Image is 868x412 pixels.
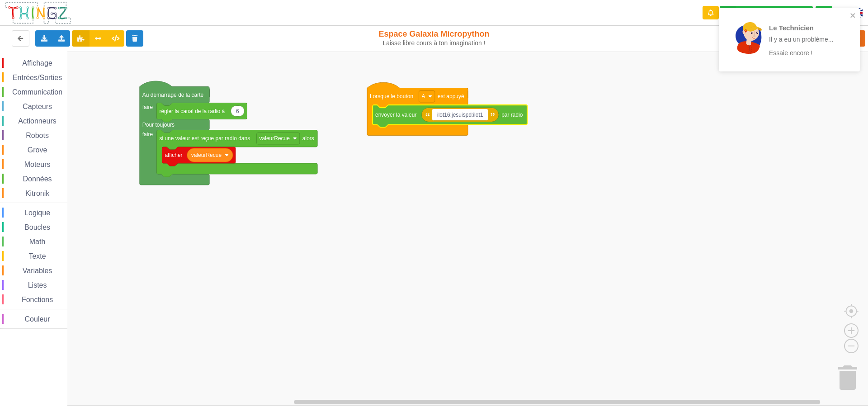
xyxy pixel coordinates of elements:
[24,315,52,323] span: Couleur
[142,121,175,128] text: Pour toujours
[375,112,416,118] text: envoyer la valeur
[21,59,53,67] span: Affichage
[27,281,48,289] span: Listes
[438,93,464,99] text: est appuyé
[11,74,63,81] span: Entrées/Sorties
[28,238,47,246] span: Math
[26,146,49,154] span: Grove
[24,132,50,139] span: Robots
[191,152,222,158] text: valeurRecue
[4,1,72,25] img: thingz_logo.png
[27,252,47,260] span: Texte
[21,103,53,110] span: Capteurs
[159,108,225,114] text: régler la canal de la radio à
[21,267,54,275] span: Variables
[769,23,840,33] p: Le Technicien
[769,48,840,57] p: Essaie encore !
[165,152,182,158] text: afficher
[17,117,58,125] span: Actionneurs
[23,161,52,168] span: Moteurs
[20,296,54,303] span: Fonctions
[23,223,52,231] span: Boucles
[359,39,510,47] div: Laisse libre cours à ton imagination !
[236,108,239,114] text: 6
[259,135,290,142] text: valeurRecue
[159,135,250,142] text: si une valeur est reçue par radio dans
[142,91,204,98] text: Au démarrage de la carte
[422,93,425,99] text: A
[24,189,51,197] span: Kitronik
[359,29,510,47] div: Espace Galaxia Micropython
[302,135,314,142] text: alors
[501,112,523,118] text: par radio
[142,131,153,137] text: faire
[23,209,52,217] span: Logique
[769,35,840,44] p: Il y a eu un problème...
[720,6,813,20] div: Ta base fonctionne bien !
[370,93,413,99] text: Lorsque le bouton
[22,175,53,183] span: Données
[142,104,153,110] text: faire
[11,88,64,96] span: Communication
[850,12,856,20] button: close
